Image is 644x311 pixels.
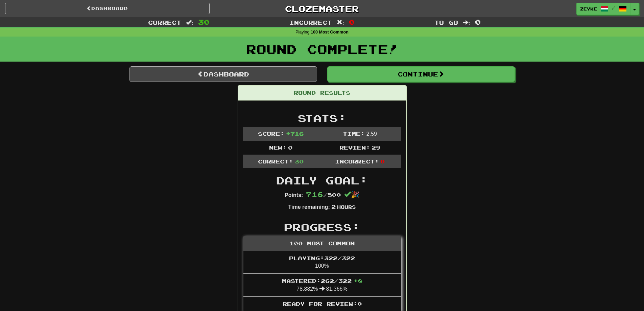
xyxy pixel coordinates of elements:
[475,18,481,26] span: 0
[288,204,330,210] strong: Time remaining:
[289,255,355,261] span: Playing: 322 / 322
[349,18,355,26] span: 0
[243,273,401,297] li: 78.882% 81.366%
[331,203,336,210] span: 2
[354,277,362,284] span: + 8
[306,190,323,198] span: 716
[311,30,349,35] strong: 100 Most Common
[258,130,284,137] span: Score:
[243,236,401,251] div: 100 Most Common
[306,192,341,198] span: / 500
[269,144,287,151] span: New:
[337,204,356,210] small: Hours
[286,130,304,137] span: + 716
[5,3,210,14] a: Dashboard
[220,3,424,15] a: Clozemaster
[580,6,597,12] span: Zeyke
[339,144,370,151] span: Review:
[434,19,458,26] span: To go
[258,158,293,164] span: Correct:
[289,19,332,26] span: Incorrect
[380,158,385,164] span: 0
[238,86,406,101] div: Round Results
[288,144,292,151] span: 0
[283,301,362,307] span: Ready for Review: 0
[282,277,362,284] span: Mastered: 262 / 322
[129,66,317,82] a: Dashboard
[243,175,401,186] h2: Daily Goal:
[295,158,304,164] span: 30
[285,192,303,198] strong: Points:
[243,221,401,232] h2: Progress:
[372,144,380,151] span: 29
[576,3,630,15] a: Zeyke /
[463,20,470,25] span: :
[243,112,401,124] h2: Stats:
[243,251,401,274] li: 100%
[612,5,615,10] span: /
[343,130,365,137] span: Time:
[337,20,344,25] span: :
[335,158,379,164] span: Incorrect:
[198,18,210,26] span: 30
[327,66,515,82] button: Continue
[366,131,377,137] span: 2 : 59
[186,20,193,25] span: :
[2,42,642,56] h1: Round Complete!
[344,191,359,198] span: 🎉
[148,19,181,26] span: Correct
